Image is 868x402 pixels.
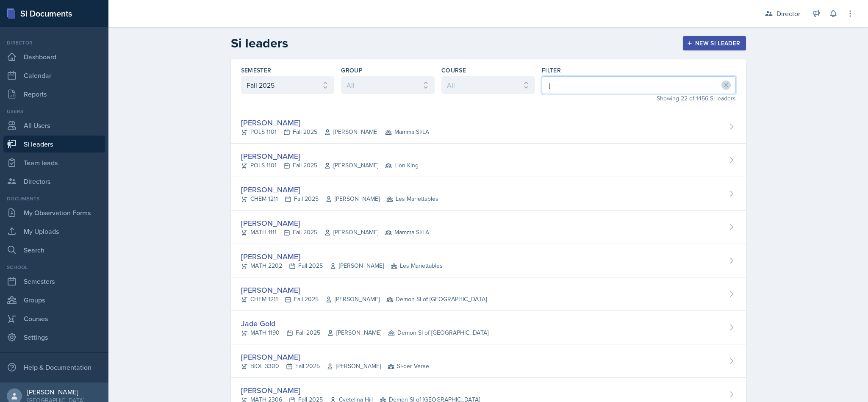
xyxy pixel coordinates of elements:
div: [PERSON_NAME] [241,217,429,229]
div: Director [3,39,105,47]
div: Showing 22 of 1456 Si leaders [542,94,736,103]
a: Settings [3,329,105,346]
div: [PERSON_NAME] [241,184,438,195]
div: POLS 1101 Fall 2025 [241,161,419,170]
span: [PERSON_NAME] [324,161,378,170]
div: MATH 1190 Fall 2025 [241,328,488,337]
span: [PERSON_NAME] [325,194,380,203]
div: [PERSON_NAME] [241,351,429,363]
a: [PERSON_NAME] MATH 1111Fall 2025[PERSON_NAME] Mamma SI/LA [231,211,746,244]
div: School [3,263,105,271]
input: Filter [542,76,736,94]
div: BIOL 3300 Fall 2025 [241,362,429,371]
a: Calendar [3,67,105,84]
span: Demon SI of [GEOGRAPHIC_DATA] [386,295,487,304]
span: [PERSON_NAME] [325,295,380,304]
div: CHEM 1211 Fall 2025 [241,194,438,203]
div: [PERSON_NAME] [241,284,487,296]
label: Course [441,66,466,75]
a: [PERSON_NAME] POLS 1101Fall 2025[PERSON_NAME] Lion King [231,144,746,177]
a: Directors [3,173,105,190]
span: Demon SI of [GEOGRAPHIC_DATA] [388,328,488,337]
div: Users [3,108,105,115]
div: Documents [3,195,105,202]
div: [PERSON_NAME] [241,117,429,128]
a: All Users [3,117,105,134]
a: [PERSON_NAME] CHEM 1211Fall 2025[PERSON_NAME] Les Mariettables [231,177,746,211]
button: New Si leader [683,36,746,50]
a: [PERSON_NAME] CHEM 1211Fall 2025[PERSON_NAME] Demon SI of [GEOGRAPHIC_DATA] [231,277,746,311]
span: SI-der Verse [388,362,429,371]
a: Dashboard [3,48,105,65]
a: My Observation Forms [3,204,105,221]
a: [PERSON_NAME] BIOL 3300Fall 2025[PERSON_NAME] SI-der Verse [231,344,746,378]
div: Jade Gold [241,318,488,329]
span: Les Mariettables [386,194,438,203]
div: [PERSON_NAME] [241,385,480,396]
a: Courses [3,310,105,327]
label: Group [341,66,363,75]
a: [PERSON_NAME] POLS 1101Fall 2025[PERSON_NAME] Mamma SI/LA [231,110,746,144]
div: Help & Documentation [3,359,105,376]
span: [PERSON_NAME] [327,362,381,371]
a: Si leaders [3,136,105,152]
div: Director [776,8,800,19]
div: POLS 1101 Fall 2025 [241,128,429,136]
label: Filter [542,66,561,75]
span: Les Mariettables [391,261,443,270]
h2: Si leaders [231,36,288,51]
a: Jade Gold MATH 1190Fall 2025[PERSON_NAME] Demon SI of [GEOGRAPHIC_DATA] [231,311,746,344]
div: [PERSON_NAME] [27,388,84,396]
div: New Si leader [688,40,740,47]
span: [PERSON_NAME] [324,128,378,136]
a: Groups [3,291,105,308]
span: [PERSON_NAME] [330,261,384,270]
a: Reports [3,86,105,103]
span: [PERSON_NAME] [324,228,378,237]
span: Mamma SI/LA [385,128,429,136]
div: [PERSON_NAME] [241,150,419,162]
span: [PERSON_NAME] [327,328,381,337]
div: MATH 1111 Fall 2025 [241,228,429,237]
span: Mamma SI/LA [385,228,429,237]
span: Lion King [385,161,419,170]
div: CHEM 1211 Fall 2025 [241,295,487,304]
a: Semesters [3,273,105,290]
label: Semester [241,66,272,75]
a: My Uploads [3,223,105,240]
a: Team leads [3,154,105,171]
div: [PERSON_NAME] [241,251,443,262]
div: MATH 2202 Fall 2025 [241,261,443,270]
a: Search [3,241,105,258]
a: [PERSON_NAME] MATH 2202Fall 2025[PERSON_NAME] Les Mariettables [231,244,746,277]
